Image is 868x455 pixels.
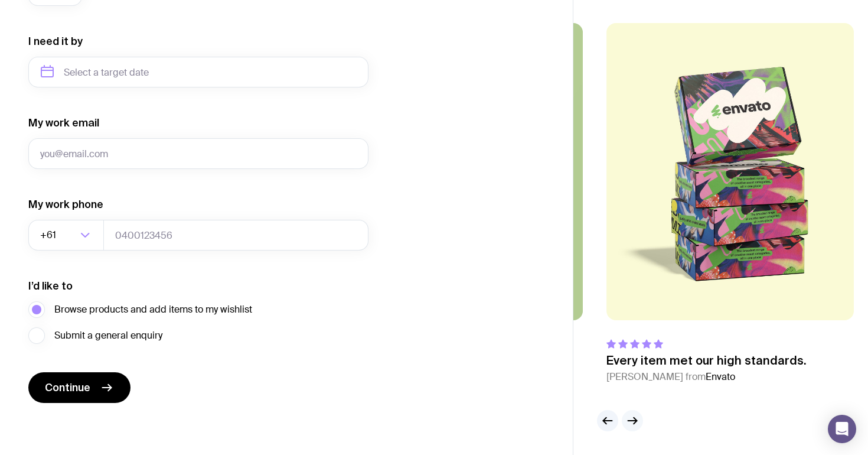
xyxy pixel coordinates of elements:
button: Continue [28,372,130,403]
input: 0400123456 [103,220,368,251]
label: My work phone [28,197,103,212]
div: Search for option [28,220,104,251]
input: you@email.com [28,138,368,169]
label: I’d like to [28,279,73,293]
p: The highest-quality merch with the smoothest ordering experience. [335,353,583,382]
span: Continue [45,381,90,395]
label: I need it by [28,34,83,48]
p: Every item met our high standards. [606,353,807,368]
cite: [PERSON_NAME] from [335,384,583,398]
label: My work email [28,116,99,130]
span: Envato [706,370,735,383]
span: +61 [40,220,58,251]
span: Browse products and add items to my wishlist [54,303,252,317]
div: Open Intercom Messenger [828,415,856,443]
cite: [PERSON_NAME] from [606,370,807,384]
input: Select a target date [28,57,368,87]
span: Submit a general enquiry [54,329,162,343]
input: Search for option [58,220,77,251]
